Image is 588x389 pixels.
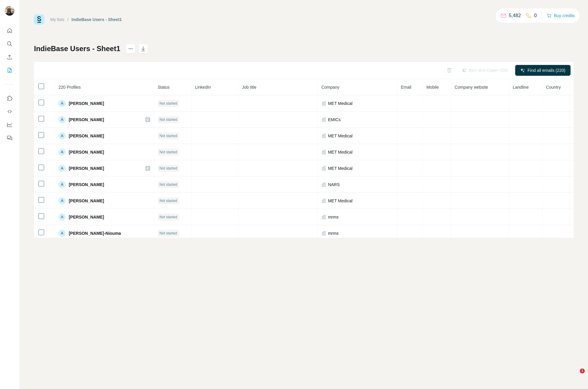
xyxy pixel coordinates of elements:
[159,214,177,220] span: Not started
[5,52,14,63] button: Enrich CSV
[546,85,561,90] span: Country
[5,65,14,76] button: My lists
[69,100,104,106] span: [PERSON_NAME]
[69,117,104,123] span: [PERSON_NAME]
[58,181,66,188] div: A
[328,149,352,155] span: MET Medical
[328,230,339,236] span: mrms
[455,85,488,90] span: Company website
[159,231,177,236] span: Not started
[34,14,44,25] img: Surfe Logo
[5,133,14,143] button: Feedback
[328,182,340,188] span: NARS
[69,230,121,236] span: [PERSON_NAME]-Niouma
[69,149,104,155] span: [PERSON_NAME]
[328,100,352,106] span: MET Medical
[5,93,14,104] button: Use Surfe on LinkedIn
[159,149,177,155] span: Not started
[69,165,104,171] span: [PERSON_NAME]
[159,198,177,204] span: Not started
[5,6,14,16] img: Avatar
[426,85,439,90] span: Mobile
[321,85,339,90] span: Company
[126,44,135,54] button: actions
[72,17,122,23] div: IndieBase Users - Sheet1
[158,85,170,90] span: Status
[58,100,66,107] div: A
[401,85,411,90] span: Email
[195,85,211,90] span: LinkedIn
[58,116,66,123] div: A
[513,85,529,90] span: Landline
[534,12,537,19] p: 0
[50,17,64,22] a: My lists
[328,165,352,171] span: MET Medical
[509,12,521,19] p: 5,482
[58,230,66,237] div: A
[69,214,104,220] span: [PERSON_NAME]
[328,133,352,139] span: MET Medical
[67,17,69,23] li: /
[69,182,104,188] span: [PERSON_NAME]
[328,117,341,123] span: EMICs
[5,25,14,36] button: Quick start
[328,198,352,204] span: MET Medical
[34,44,120,54] h1: IndieBase Users - Sheet1
[5,106,14,117] button: Use Surfe API
[69,198,104,204] span: [PERSON_NAME]
[159,133,177,139] span: Not started
[58,149,66,156] div: A
[69,133,104,139] span: [PERSON_NAME]
[328,214,339,220] span: mrms
[568,369,582,383] iframe: Intercom live chat
[58,213,66,221] div: A
[159,166,177,171] span: Not started
[159,101,177,106] span: Not started
[58,85,81,90] span: 220 Profiles
[5,38,14,49] button: Search
[580,369,585,373] span: 1
[159,182,177,187] span: Not started
[528,67,565,73] span: Find all emails (220)
[159,117,177,122] span: Not started
[58,165,66,172] div: A
[515,65,571,76] button: Find all emails (220)
[58,197,66,204] div: A
[58,132,66,139] div: A
[242,85,256,90] span: Job title
[5,119,14,130] button: Dashboard
[547,11,575,20] button: Buy credits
